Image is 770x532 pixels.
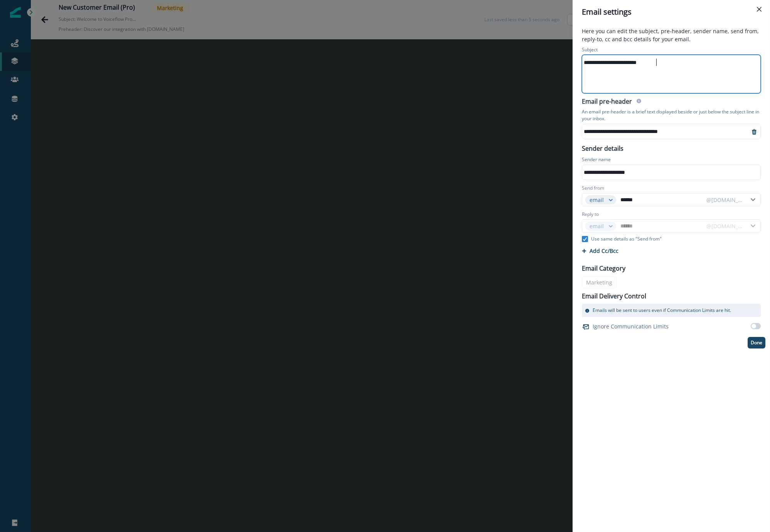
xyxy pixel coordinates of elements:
[582,291,646,301] p: Email Delivery Control
[582,247,618,254] button: Add Cc/Bcc
[751,129,757,135] svg: remove-preheader
[593,322,669,330] p: Ignore Communication Limits
[582,46,598,55] p: Subject
[582,211,599,218] label: Reply to
[590,196,605,204] div: email
[753,3,765,15] button: Close
[582,98,632,107] h2: Email pre-header
[706,196,743,204] div: @[DOMAIN_NAME]
[582,107,761,124] p: An email pre-header is a brief text displayed beside or just below the subject line in your inbox.
[751,340,762,345] p: Done
[577,27,765,45] p: Here you can edit the subject, pre-header, sender name, send from, reply-to, cc and bcc details f...
[582,185,604,192] label: Send from
[591,236,662,242] p: Use same details as "Send from"
[748,337,765,348] button: Done
[582,6,761,18] div: Email settings
[577,142,628,153] p: Sender details
[593,307,731,314] p: Emails will be sent to users even if Communication Limits are hit.
[582,264,625,273] p: Email Category
[582,156,611,165] p: Sender name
